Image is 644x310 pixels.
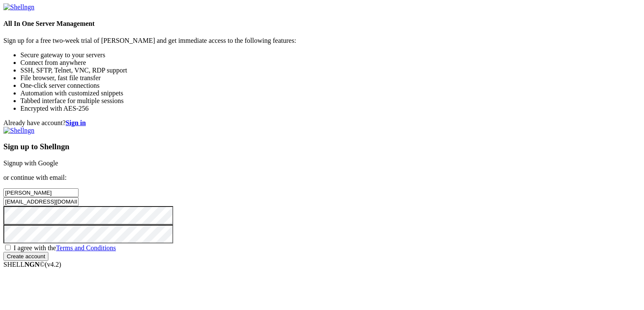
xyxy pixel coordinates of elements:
a: Sign in [66,119,86,126]
input: Create account [3,252,48,261]
li: Connect from anywhere [20,59,641,67]
p: or continue with email: [3,174,641,182]
p: Sign up for a free two-week trial of [PERSON_NAME] and get immediate access to the following feat... [3,37,641,45]
a: Signup with Google [3,159,58,167]
h4: All In One Server Management [3,20,641,28]
input: Full name [3,188,79,197]
li: Automation with customized snippets [20,89,641,97]
span: 4.2.0 [45,261,62,268]
h3: Sign up to Shellngn [3,142,641,151]
img: Shellngn [3,3,34,11]
li: SSH, SFTP, Telnet, VNC, RDP support [20,67,641,74]
span: SHELL © [3,261,61,268]
a: Terms and Conditions [56,244,116,251]
span: I agree with the [14,244,116,251]
li: Encrypted with AES-256 [20,105,641,112]
b: NGN [25,261,40,268]
li: File browser, fast file transfer [20,74,641,82]
input: I agree with theTerms and Conditions [5,245,11,250]
li: Tabbed interface for multiple sessions [20,97,641,105]
div: Already have account? [3,119,641,127]
li: Secure gateway to your servers [20,51,641,59]
img: Shellngn [3,127,34,134]
input: Email address [3,197,79,206]
li: One-click server connections [20,82,641,89]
